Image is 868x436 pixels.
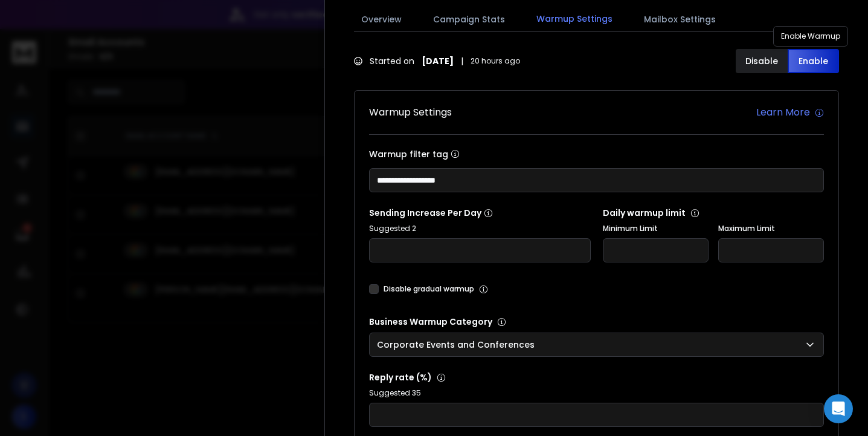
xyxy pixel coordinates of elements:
p: Daily warmup limit [603,207,825,219]
div: Open Intercom Messenger [824,394,853,423]
button: Overview [354,6,409,33]
button: Enable [788,49,840,73]
label: Disable gradual warmup [384,284,474,294]
p: Sending Increase Per Day [369,207,591,219]
strong: [DATE] [422,55,454,67]
span: 20 hours ago [471,56,520,66]
div: Started on [354,55,520,67]
button: DisableEnable [736,49,839,73]
div: Enable Warmup [773,26,848,47]
p: Business Warmup Category [369,316,824,328]
p: Corporate Events and Conferences [377,339,539,351]
label: Warmup filter tag [369,149,824,158]
p: Suggested 35 [369,388,824,398]
label: Minimum Limit [603,224,709,233]
button: Warmup Settings [529,5,620,33]
label: Maximum Limit [718,224,824,233]
a: Learn More [756,105,824,120]
h1: Warmup Settings [369,105,452,120]
button: Campaign Stats [426,6,512,33]
button: Mailbox Settings [637,6,723,33]
button: Disable [736,49,788,73]
p: Reply rate (%) [369,371,824,383]
p: Suggested 2 [369,224,591,233]
span: | [461,55,463,67]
